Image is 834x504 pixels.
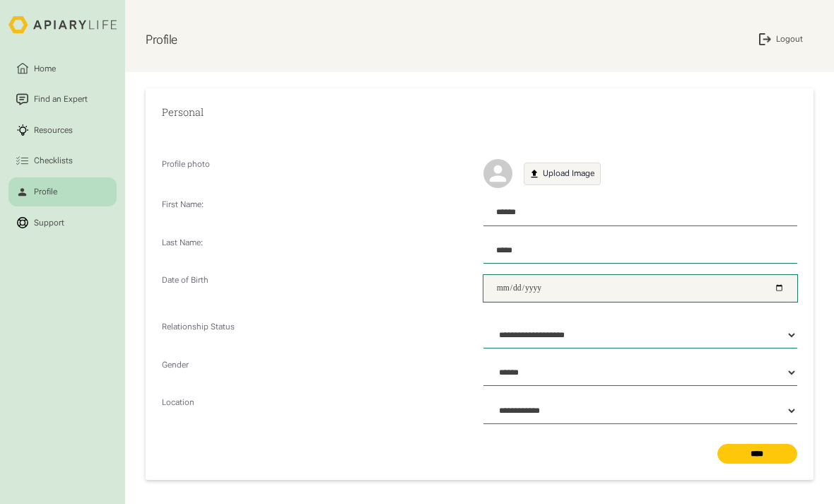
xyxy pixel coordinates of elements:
p: Last Name: [162,238,475,264]
div: Logout [775,33,806,45]
div: Profile [32,186,59,198]
p: First Name: [162,199,475,226]
form: Profile Form [162,199,797,464]
h1: Profile [146,33,177,47]
div: Checklists [32,155,75,167]
a: Find an Expert [8,85,117,114]
a: Support [8,209,117,238]
h2: Personal [162,105,475,120]
a: Home [8,54,117,83]
div: Find an Expert [32,93,90,105]
div: Home [32,62,58,74]
a: Checklists [8,146,117,175]
a: Upload Image [524,163,601,185]
p: Location [162,397,475,432]
p: Gender [162,360,475,387]
div: Resources [32,124,75,136]
a: Logout [751,25,814,54]
p: Relationship Status [162,322,475,348]
a: Profile [8,177,117,206]
a: Resources [8,116,117,145]
div: Upload Image [543,164,594,183]
p: Date of Birth [162,275,475,310]
p: Profile photo [162,159,475,188]
div: Support [32,216,66,228]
